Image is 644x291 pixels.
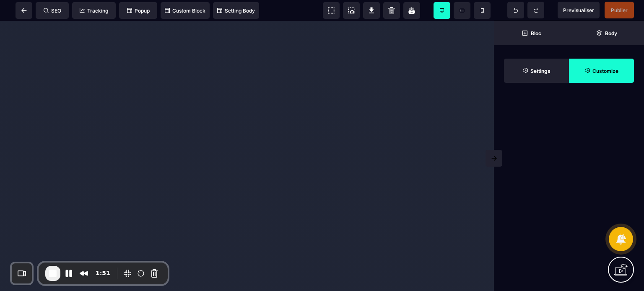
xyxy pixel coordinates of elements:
span: Open Style Manager [569,59,634,83]
span: Custom Block [165,8,205,14]
strong: Customize [592,68,618,74]
span: Popup [127,8,150,14]
strong: Settings [530,68,551,74]
strong: Bloc [531,30,541,36]
span: Tracking [80,8,108,14]
span: Settings [504,59,569,83]
span: Open Blocks [494,21,569,45]
span: Setting Body [217,8,255,14]
span: Preview [558,2,600,18]
span: Publier [611,7,628,13]
span: Previsualiser [563,7,594,13]
span: Screenshot [343,2,360,19]
strong: Body [605,30,617,36]
span: View components [323,2,340,19]
span: Open Layer Manager [569,21,644,45]
span: SEO [44,8,61,14]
